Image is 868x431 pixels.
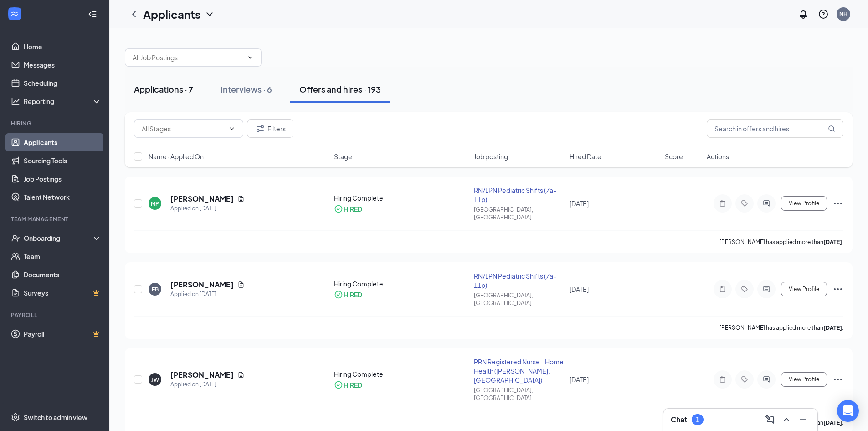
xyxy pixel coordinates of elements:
[797,414,808,425] svg: Minimize
[11,234,20,243] svg: UserCheck
[170,204,245,213] div: Applied on [DATE]
[828,125,835,132] svg: MagnifyingGlass
[334,152,352,161] span: Stage
[474,357,564,384] div: PRN Registered Nurse - Home Health ([PERSON_NAME], [GEOGRAPHIC_DATA])
[170,290,245,299] div: Applied on [DATE]
[719,238,843,246] p: [PERSON_NAME] has applied more than .
[170,280,234,290] h5: [PERSON_NAME]
[474,186,564,204] div: RN/LPN Pediatric Shifts (7a-11p)
[221,83,272,95] div: Interviews · 6
[152,286,159,293] div: EB
[823,419,842,426] b: [DATE]
[761,376,772,383] svg: ActiveChat
[24,188,102,206] a: Talent Network
[570,152,601,161] span: Hired Date
[717,376,728,383] svg: Note
[170,370,234,380] h5: [PERSON_NAME]
[24,325,102,343] a: PayrollCrown
[739,286,750,293] svg: Tag
[24,284,102,302] a: SurveysCrown
[779,412,794,427] button: ChevronUp
[237,371,245,379] svg: Document
[170,380,245,389] div: Applied on [DATE]
[781,414,792,425] svg: ChevronUp
[24,247,102,265] a: Team
[765,414,776,425] svg: ComposeMessage
[134,83,193,95] div: Applications · 7
[789,286,819,292] span: View Profile
[24,133,102,151] a: Applicants
[151,200,159,208] div: MP
[24,74,102,92] a: Scheduling
[474,271,564,290] div: RN/LPN Pediatric Shifts (7a-11p)
[474,386,564,402] div: [GEOGRAPHIC_DATA], [GEOGRAPHIC_DATA]
[24,37,102,56] a: Home
[128,9,139,20] svg: ChevronLeft
[151,376,159,384] div: JW
[24,97,102,106] div: Reporting
[237,281,245,288] svg: Document
[832,374,843,385] svg: Ellipses
[761,286,772,293] svg: ActiveChat
[299,83,381,95] div: Offers and hires · 193
[88,10,97,19] svg: Collapse
[11,413,20,422] svg: Settings
[133,52,243,62] input: All Job Postings
[149,152,204,161] span: Name · Applied On
[717,286,728,293] svg: Note
[334,380,343,389] svg: CheckmarkCircle
[707,152,729,161] span: Actions
[24,413,87,422] div: Switch to admin view
[24,234,94,243] div: Onboarding
[11,311,100,319] div: Payroll
[781,196,827,211] button: View Profile
[823,239,842,245] b: [DATE]
[334,204,343,213] svg: CheckmarkCircle
[170,194,234,204] h5: [PERSON_NAME]
[142,124,225,134] input: All Stages
[739,376,750,383] svg: Tag
[334,369,469,379] div: Hiring Complete
[334,279,469,288] div: Hiring Complete
[789,200,819,207] span: View Profile
[24,151,102,170] a: Sourcing Tools
[11,119,100,127] div: Hiring
[763,412,777,427] button: ComposeMessage
[255,123,266,134] svg: Filter
[474,206,564,221] div: [GEOGRAPHIC_DATA], [GEOGRAPHIC_DATA]
[818,9,829,20] svg: QuestionInfo
[247,119,293,138] button: Filter Filters
[832,198,843,209] svg: Ellipses
[344,380,362,389] div: HIRED
[247,54,254,61] svg: ChevronDown
[696,416,699,424] div: 1
[717,200,728,207] svg: Note
[781,372,827,387] button: View Profile
[796,412,810,427] button: Minimize
[344,290,362,299] div: HIRED
[570,199,589,208] span: [DATE]
[24,56,102,74] a: Messages
[24,265,102,284] a: Documents
[204,9,215,20] svg: ChevronDown
[24,170,102,188] a: Job Postings
[839,10,847,18] div: NH
[707,119,843,138] input: Search in offers and hires
[789,376,819,383] span: View Profile
[570,375,589,384] span: [DATE]
[570,285,589,293] span: [DATE]
[228,125,236,132] svg: ChevronDown
[823,324,842,331] b: [DATE]
[474,291,564,307] div: [GEOGRAPHIC_DATA], [GEOGRAPHIC_DATA]
[837,400,859,422] div: Open Intercom Messenger
[334,193,469,203] div: Hiring Complete
[832,284,843,295] svg: Ellipses
[719,324,843,332] p: [PERSON_NAME] has applied more than .
[798,9,809,20] svg: Notifications
[237,195,245,203] svg: Document
[761,200,772,207] svg: ActiveChat
[143,6,200,22] h1: Applicants
[781,282,827,296] button: View Profile
[671,415,687,425] h3: Chat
